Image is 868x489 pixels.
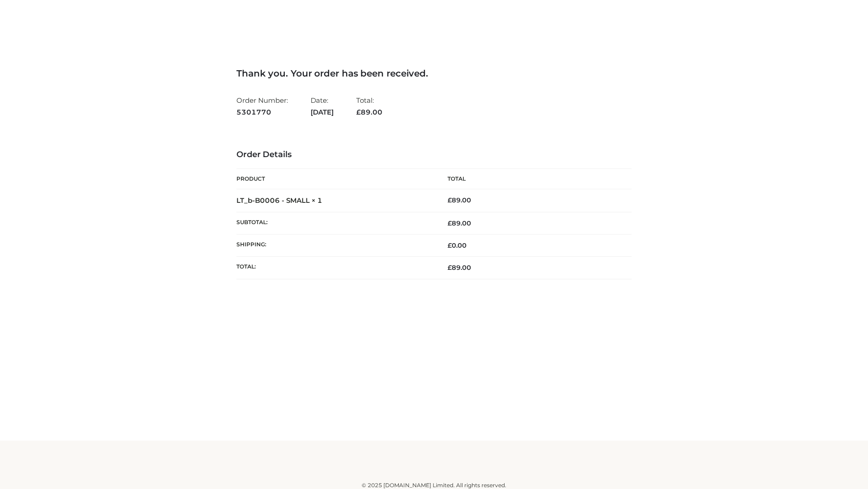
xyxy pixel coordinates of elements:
[311,106,334,118] strong: [DATE]
[356,108,382,116] span: 89.00
[236,196,310,205] a: LT_b-B0006 - SMALL
[236,235,434,257] th: Shipping:
[448,196,452,204] span: £
[236,212,434,234] th: Subtotal:
[236,257,434,279] th: Total:
[236,150,632,160] h3: Order Details
[311,196,322,205] strong: × 1
[356,108,361,116] span: £
[236,106,288,118] strong: 5301770
[434,169,632,189] th: Total
[448,196,471,204] bdi: 89.00
[236,68,632,79] h3: Thank you. Your order has been received.
[356,92,382,120] li: Total:
[448,219,452,227] span: £
[448,264,452,272] span: £
[311,92,334,120] li: Date:
[448,219,471,227] span: 89.00
[236,169,434,189] th: Product
[236,92,288,120] li: Order Number:
[448,264,471,272] span: 89.00
[448,241,452,249] span: £
[448,241,467,249] bdi: 0.00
